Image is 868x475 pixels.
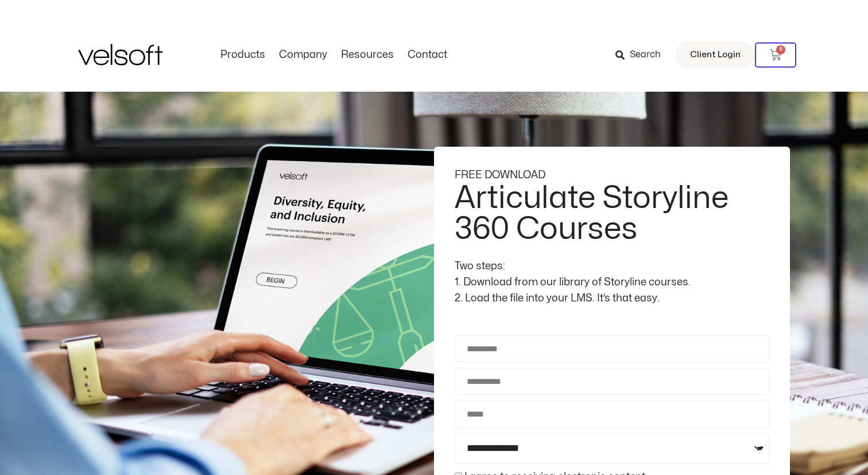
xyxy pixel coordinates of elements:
[630,48,661,62] span: Search
[334,49,401,61] a: ResourcesMenu Toggle
[455,274,769,291] div: 1. Download from our library of Storyline courses.
[455,258,769,274] div: Two steps:
[214,49,454,61] nav: Menu
[776,45,785,54] span: 6
[455,183,766,245] h2: Articulate Storyline 360 Courses
[455,291,769,307] div: 2. Load the file into your LMS. It’s that easy.
[676,41,755,69] a: Client Login
[272,49,334,61] a: CompanyMenu Toggle
[401,49,454,61] a: ContactMenu Toggle
[690,48,741,62] span: Client Login
[78,44,162,65] img: Velsoft Training Materials
[455,167,769,183] div: FREE DOWNLOAD
[214,49,272,61] a: ProductsMenu Toggle
[755,42,796,68] a: 6
[615,45,669,65] a: Search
